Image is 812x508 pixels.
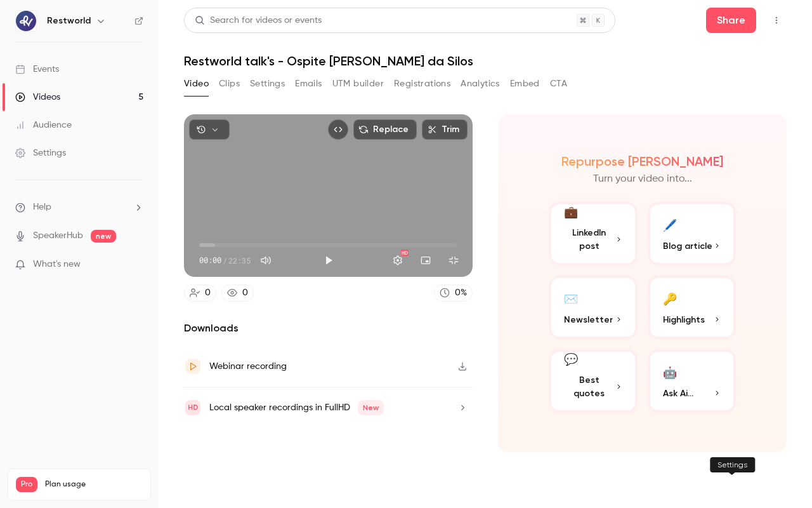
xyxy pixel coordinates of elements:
div: HD [401,250,409,256]
div: Search for videos or events [195,14,322,27]
button: Turn on miniplayer [413,248,438,273]
span: What's new [33,258,81,271]
button: Replace [353,119,417,140]
button: Settings [385,248,410,273]
a: 0% [434,284,473,302]
span: Newsletter [564,313,613,326]
button: ✉️Newsletter [549,276,638,339]
div: 🔑 [663,288,677,308]
h1: Restworld talk's - Ospite [PERSON_NAME] da Silos [184,53,787,69]
h2: Downloads [184,321,473,336]
div: 🤖 [663,362,677,382]
button: UTM builder [332,74,384,94]
div: 0 [242,286,248,300]
div: 0 [205,286,211,300]
div: Webinar recording [209,359,287,374]
button: Trim [422,119,468,140]
button: Exit full screen [441,248,466,273]
h6: Restworld [47,15,91,27]
button: 🤖Ask Ai... [648,349,737,413]
button: Emails [295,74,322,94]
p: Turn your video into... [593,171,692,187]
button: Top Bar Actions [766,10,787,30]
div: Videos [15,91,60,104]
button: Play [316,248,341,273]
button: 💬Best quotes [549,349,638,413]
button: 💼LinkedIn post [549,202,638,265]
button: 🖊️Blog article [648,202,737,265]
span: Pro [16,477,37,492]
span: New [358,400,384,415]
span: Best quotes [564,373,615,400]
span: new [91,230,116,243]
button: Analytics [461,74,500,94]
div: 00:00 [199,255,251,266]
div: 💼 [564,204,578,221]
span: Help [33,201,51,214]
button: Share [706,8,756,33]
div: ✉️ [564,288,578,308]
iframe: Noticeable Trigger [128,259,143,271]
div: 🖊️ [663,215,677,234]
div: Audience [15,119,72,131]
span: / [223,255,227,266]
span: Blog article [663,239,712,253]
img: Restworld [16,11,36,31]
a: SpeakerHub [33,229,83,243]
button: CTA [550,74,567,94]
span: 00:00 [199,255,221,266]
span: LinkedIn post [564,226,615,253]
div: Settings [15,147,66,159]
a: 0 [221,284,254,302]
span: Plan usage [45,479,143,490]
button: 🔑Highlights [648,276,737,339]
button: Settings [250,74,285,94]
button: Video [184,74,209,94]
button: Clips [219,74,240,94]
div: 0 % [455,286,467,300]
span: Ask Ai... [663,387,693,400]
button: Embed [510,74,540,94]
div: 💬 [564,351,578,368]
span: 22:35 [228,255,251,266]
span: Highlights [663,313,705,326]
button: Embed video [328,119,348,140]
div: Settings [710,457,755,472]
div: Events [15,63,59,76]
button: Mute [253,248,278,273]
div: Local speaker recordings in FullHD [209,400,384,415]
h2: Repurpose [PERSON_NAME] [561,154,723,169]
button: Registrations [394,74,450,94]
li: help-dropdown-opener [15,201,143,214]
a: 0 [184,284,216,302]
